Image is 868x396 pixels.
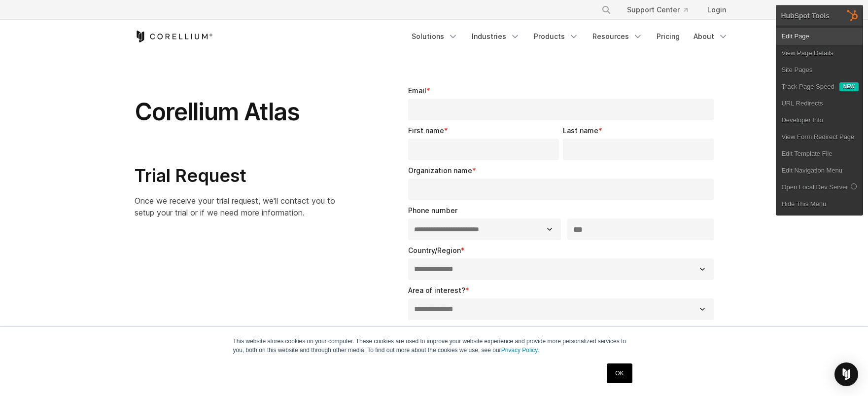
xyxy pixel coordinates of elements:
[839,82,859,91] div: New
[135,31,213,42] a: Corellium Home
[776,78,839,95] a: Track Page Speed
[619,1,695,19] a: Support Center
[776,28,863,45] a: Edit Page
[406,28,464,45] a: Solutions
[406,28,734,45] div: Navigation Menu
[597,1,615,19] button: Search
[408,206,457,215] span: Phone number
[776,196,863,213] a: Hide This Menu
[408,126,444,135] span: First name
[699,1,734,19] a: Login
[776,145,863,162] a: Edit Template File
[776,95,863,112] a: URL Redirects
[776,129,863,145] a: View Form Redirect Page
[776,45,863,62] a: View Page Details
[834,362,858,386] div: Open Intercom Messenger
[688,28,734,45] a: About
[466,28,526,45] a: Industries
[776,112,863,129] a: Developer Info
[563,126,598,135] span: Last name
[135,196,335,217] span: Once we receive your trial request, we'll contact you to setup your trial or if we need more info...
[233,337,635,355] p: This website stores cookies on your computer. These cookies are used to improve your website expe...
[408,246,461,254] span: Country/Region
[135,165,349,187] h2: Trial Request
[135,97,349,127] h1: Corellium Atlas
[528,28,585,45] a: Products
[776,62,863,78] a: Site Pages
[776,162,863,179] a: Edit Navigation Menu
[781,11,830,20] div: HubSpot Tools
[408,326,470,334] span: What is your role?
[408,86,426,95] span: Email
[607,363,632,383] a: OK
[587,28,649,45] a: Resources
[590,1,734,19] div: Navigation Menu
[501,347,539,354] a: Privacy Policy.
[776,179,863,196] a: Open Local Dev Server
[408,286,465,294] span: Area of interest?
[776,5,863,216] div: HubSpot Tools Edit PageView Page DetailsSite Pages Track Page Speed New URL RedirectsDeveloper In...
[842,5,863,26] img: HubSpot Tools Menu Toggle
[651,28,686,45] a: Pricing
[408,166,472,175] span: Organization name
